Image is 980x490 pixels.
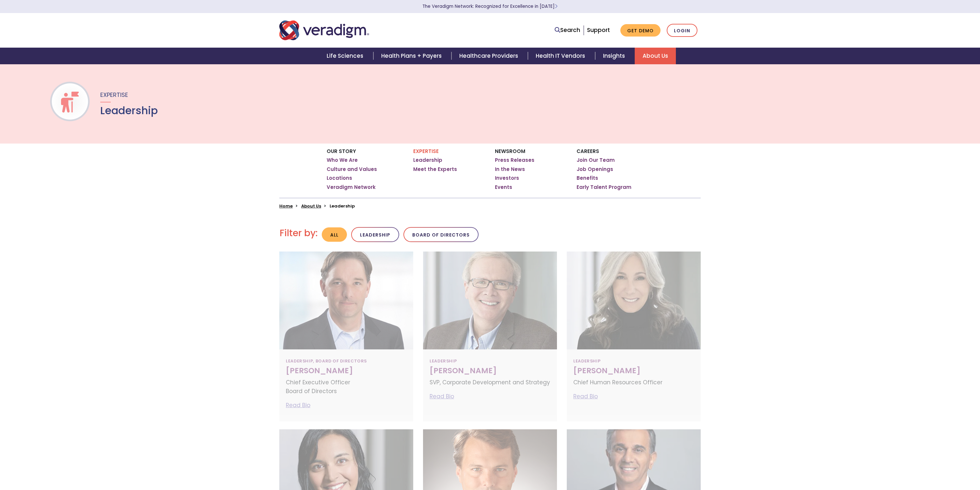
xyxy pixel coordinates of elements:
[555,3,558,9] span: Learn More
[573,392,598,400] a: Read Bio
[286,366,407,375] h3: [PERSON_NAME]
[322,227,347,242] button: All
[587,26,610,34] a: Support
[286,356,367,366] span: Leadership, Board of Directors
[635,48,676,64] a: About Us
[430,356,457,366] span: Leadership
[430,366,550,375] h3: [PERSON_NAME]
[430,392,454,400] a: Read Bio
[577,184,631,191] a: Early Talent Program
[573,356,600,366] span: Leadership
[430,378,550,387] p: SVP, Corporate Development and Strategy
[528,48,595,64] a: Health IT Vendors
[327,184,376,191] a: Veradigm Network
[413,166,457,173] a: Meet the Experts
[577,166,613,173] a: Job Openings
[100,104,158,117] h1: Leadership
[286,401,310,409] a: Read Bio
[573,366,694,375] h3: [PERSON_NAME]
[495,157,534,163] a: Press Releases
[279,20,369,41] img: Veradigm logo
[351,227,399,242] button: Leadership
[451,48,528,64] a: Healthcare Providers
[279,203,293,209] a: Home
[495,175,519,181] a: Investors
[327,157,358,163] a: Who We Are
[620,24,661,37] a: Get Demo
[495,184,512,191] a: Events
[667,24,697,37] a: Login
[413,157,442,163] a: Leadership
[403,227,479,242] button: Board of Directors
[319,48,373,64] a: Life Sciences
[100,91,128,99] span: Expertise
[577,175,598,181] a: Benefits
[595,48,635,64] a: Insights
[373,48,451,64] a: Health Plans + Payers
[301,203,321,209] a: About Us
[327,175,352,181] a: Locations
[286,378,407,396] p: Chief Executive Officer Board of Directors
[495,166,525,173] a: In the News
[555,26,580,35] a: Search
[422,3,558,9] a: The Veradigm Network: Recognized for Excellence in [DATE]Learn More
[573,378,694,387] p: Chief Human Resources Officer
[280,228,318,239] h2: Filter by:
[577,157,615,163] a: Join Our Team
[327,166,377,173] a: Culture and Values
